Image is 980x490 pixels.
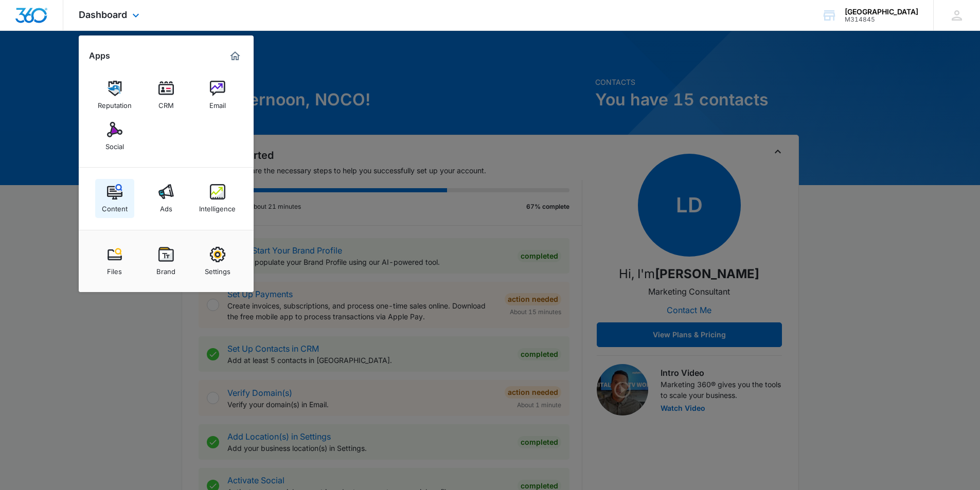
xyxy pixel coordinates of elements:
[198,76,237,115] a: Email
[227,48,243,64] a: Marketing 360® Dashboard
[79,9,127,20] span: Dashboard
[105,137,124,151] div: Social
[95,76,134,115] a: Reputation
[845,8,918,16] div: account name
[160,199,172,213] div: Ads
[107,262,122,276] div: Files
[98,96,132,110] div: Reputation
[95,117,134,156] a: Social
[199,199,236,213] div: Intelligence
[147,76,186,115] a: CRM
[198,242,237,281] a: Settings
[89,51,110,61] h2: Apps
[102,199,128,213] div: Content
[95,242,134,281] a: Files
[158,96,174,110] div: CRM
[209,96,226,110] div: Email
[156,262,175,276] div: Brand
[147,179,186,218] a: Ads
[198,179,237,218] a: Intelligence
[845,16,918,23] div: account id
[205,262,230,276] div: Settings
[147,242,186,281] a: Brand
[95,179,134,218] a: Content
